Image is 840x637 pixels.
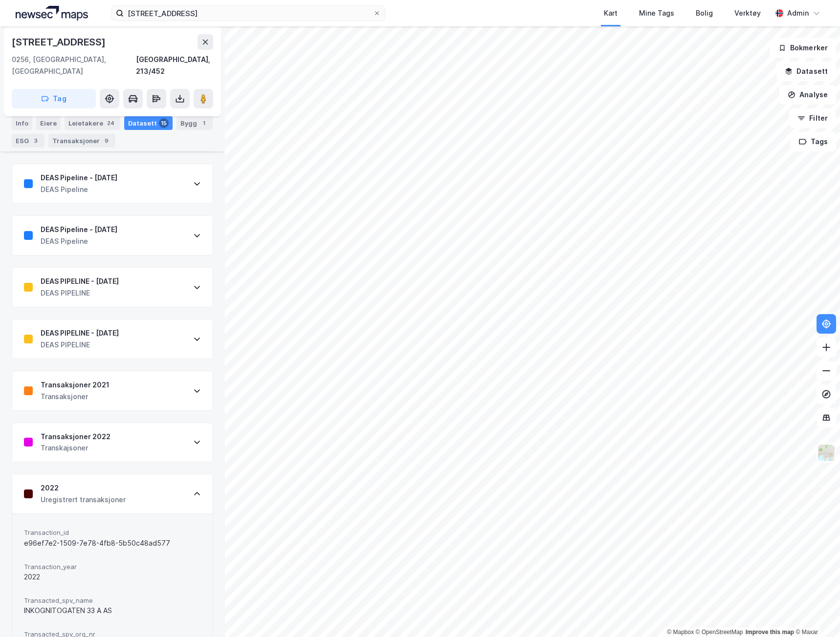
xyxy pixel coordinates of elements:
div: DEAS Pipeline - [DATE] [41,224,117,235]
div: DEAS PIPELINE - [DATE] [41,327,119,339]
div: 2022 [24,571,201,583]
div: Bygg [177,116,213,130]
span: Transaction_year [24,563,201,571]
div: DEAS Pipeline [41,184,117,195]
div: [GEOGRAPHIC_DATA], 213/452 [136,54,213,77]
div: Leietakere [65,116,120,130]
img: logo.a4113a55bc3d86da70a041830d287a7e.svg [16,6,88,21]
div: Bolig [696,7,713,19]
div: Transaksjoner [48,134,115,148]
div: Transaksjoner 2021 [41,379,110,391]
div: 0256, [GEOGRAPHIC_DATA], [GEOGRAPHIC_DATA] [12,54,136,77]
div: 3 [31,136,41,146]
div: 24 [105,118,116,128]
div: Verktøy [734,7,761,19]
div: 9 [102,136,111,146]
div: DEAS PIPELINE [41,287,119,299]
div: ESG [12,134,44,148]
div: Admin [787,7,809,19]
div: 1 [199,118,209,128]
div: Mine Tags [639,7,674,19]
input: Søk på adresse, matrikkel, gårdeiere, leietakere eller personer [124,6,373,21]
div: DEAS PIPELINE [41,339,119,351]
span: Transacted_spv_name [24,596,201,605]
div: Transkajsoner [41,442,111,454]
div: [STREET_ADDRESS] [12,34,108,50]
span: Transaction_id [24,529,201,537]
button: Bokmerker [770,38,836,58]
div: Transaksjoner 2022 [41,431,111,443]
button: Datasett [776,62,836,81]
a: Improve this map [746,629,794,636]
div: Uregistrert transaksjoner [41,494,126,506]
div: DEAS Pipeline [41,235,117,247]
a: Mapbox [667,629,694,636]
iframe: Chat Widget [791,590,840,637]
div: Eiere [36,116,61,130]
div: Kart [604,7,618,19]
button: Tag [12,89,96,108]
div: Datasett [124,116,173,130]
div: Kontrollprogram for chat [791,590,840,637]
div: e96ef7e2-1509-7e78-4fb8-5b50c48ad577 [24,537,201,549]
div: Info [12,116,32,130]
button: Tags [791,132,836,151]
div: DEAS PIPELINE - [DATE] [41,276,119,287]
div: 15 [159,118,169,128]
div: 2022 [41,482,126,494]
img: Z [817,444,836,462]
button: Filter [789,108,836,128]
a: OpenStreetMap [696,629,743,636]
div: INKOGNITOGATEN 33 A AS [24,605,201,616]
div: Transaksjoner [41,391,110,403]
button: Analyse [779,85,836,105]
div: DEAS Pipeline - [DATE] [41,172,117,184]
